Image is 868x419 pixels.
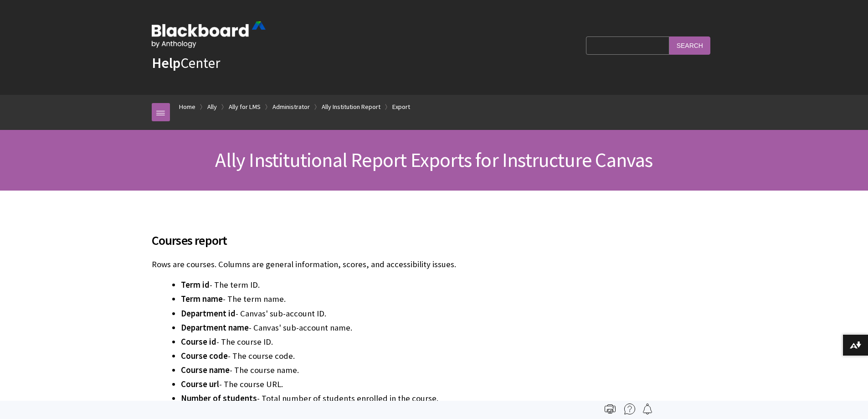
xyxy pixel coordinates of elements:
span: Course name [181,365,230,375]
strong: Help [152,54,180,72]
p: Rows are courses. Columns are general information, scores, and accessibility issues. [152,259,717,270]
a: Ally [207,101,217,113]
span: Ally Institutional Report Exports for Instructure Canvas [215,147,652,172]
span: Term name [181,294,223,304]
a: Export [392,101,410,113]
span: Department id [181,308,236,319]
a: Home [179,101,195,113]
span: Number of students [181,393,257,403]
li: - The course name. [181,364,717,377]
a: Ally Institution Report [322,101,380,113]
span: Department name [181,322,249,333]
img: Follow this page [642,403,653,414]
input: Search [669,36,710,54]
span: Course code [181,351,228,361]
li: - The course ID. [181,336,717,348]
a: HelpCenter [152,54,220,72]
li: - The term name. [181,293,717,305]
h2: Courses report [152,220,717,250]
span: Term id [181,279,210,290]
li: - The course code. [181,350,717,362]
img: Print [605,403,616,414]
li: - The course URL. [181,378,717,391]
img: Blackboard by Anthology [152,21,266,48]
span: Course id [181,336,216,347]
a: Ally for LMS [229,101,261,113]
li: - The term ID. [181,279,717,291]
li: - Canvas' sub-account name. [181,321,717,334]
a: Administrator [272,101,310,113]
span: Course url [181,379,219,389]
li: - Total number of students enrolled in the course. [181,392,717,405]
li: - Canvas' sub-account ID. [181,307,717,320]
img: More help [624,403,635,414]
